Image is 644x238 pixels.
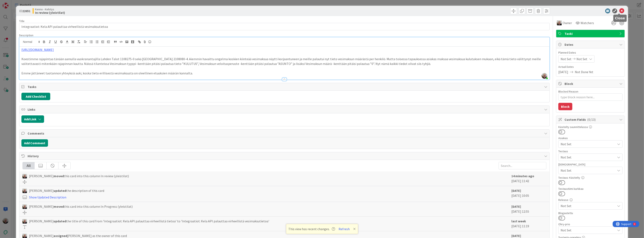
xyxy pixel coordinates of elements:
span: Not Set [561,142,615,147]
span: Not Set [561,227,613,233]
input: Search... [499,162,546,169]
div: Testaus: Käsitelty [558,176,623,179]
span: Custom Fields [565,117,617,122]
div: Release [558,198,623,201]
b: 22651 [22,9,30,13]
span: Dates [565,42,617,47]
b: [DATE] [511,189,521,193]
span: Not Set [561,203,615,208]
div: All [23,162,35,169]
input: type card name here... [19,23,550,30]
span: Taski [565,31,617,36]
b: assigned [54,234,67,238]
img: JH [22,204,27,209]
label: Blocked Reason [558,90,578,93]
span: History [28,154,542,158]
button: Add Comment [21,139,48,147]
div: [DATE] 11:42 [511,174,546,184]
div: Asiakas [558,137,623,140]
span: Tasks [28,84,542,89]
span: [PERSON_NAME] the description of this card [29,188,104,193]
span: [PERSON_NAME] this card into this column In Progress (yleistilat) [29,204,133,209]
span: ID [19,8,30,13]
span: Description [19,33,33,37]
img: JH [22,174,27,178]
b: In review (yleistilat) [35,11,65,14]
h5: Close [615,16,625,20]
img: JH [22,219,27,224]
span: This view has recent changes. [288,226,335,231]
div: [DEMOGRAPHIC_DATA] [558,163,623,166]
div: [DATE] 12:55 [511,204,546,214]
span: Watchers [581,20,594,25]
span: Koestimme rajapintaa tänään aamulla vuokranantajilla Lahden Talot 1108275-0 sekä [GEOGRAPHIC_DATA... [21,57,541,66]
b: updated [54,189,66,193]
button: Add Checklist [21,93,50,100]
span: ( 0/13 ) [587,117,596,122]
div: [DATE] 10:05 [511,188,546,200]
b: moved [54,174,64,178]
a: Show Updated Description [29,195,66,199]
img: p6a4HZyo4Mr4c9ktn731l0qbKXGT4cnd.jpg [542,73,547,79]
b: [DATE] [511,204,521,209]
a: [URL][DOMAIN_NAME] [21,48,54,52]
label: Title [19,19,25,23]
button: Refresh [337,226,351,232]
div: Ohry-prio [558,223,623,226]
div: [DATE] 11:19 [511,219,546,229]
span: Owner [563,20,572,25]
div: Blogautettu [558,212,623,215]
b: 14 minutes ago [511,174,534,178]
img: JH [22,189,27,193]
img: JH [557,20,562,25]
b: moved [54,204,64,209]
span: Block [565,81,617,86]
b: last week [511,219,526,223]
button: Add Link [21,115,44,123]
button: Block [558,103,572,110]
span: Support [9,1,19,6]
div: Testaustiimi kurkkaa [558,187,623,190]
div: Käsitelty suunnittelussa [558,125,623,128]
span: Comments [28,131,542,136]
span: Links [28,107,542,112]
span: Kenno - Kehitys [35,8,65,11]
div: 4 [21,2,22,5]
span: Not Set [561,155,615,160]
span: Not Set [561,56,572,61]
span: Emme jättäneet tuotannon yhteyksiä auki, koska tieto erillisestä vesimaksusta on oleellinen etuuk... [21,71,193,75]
div: Testaus [558,150,623,153]
span: [PERSON_NAME] this card into this column In review (yleistilat) [29,174,129,178]
b: updated [54,219,66,223]
span: [DATE] [558,69,568,74]
span: Not Set [561,168,615,173]
b: [DATE] [511,234,521,238]
span: [PERSON_NAME] the title of this card from 'Integraatiot: Kela API palauttaa virheellistä tietoa' ... [29,219,269,224]
span: Planned Dates [558,50,623,55]
span: Actual Dates [558,65,623,69]
span: Not Done Yet [575,69,593,74]
span: Not Set [576,56,587,61]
